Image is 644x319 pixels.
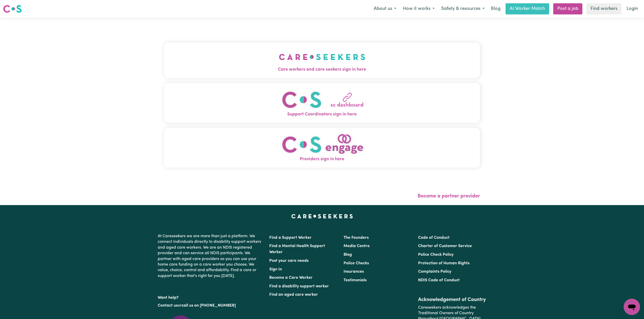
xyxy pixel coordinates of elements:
a: Sign In [269,267,282,271]
a: Code of Conduct [418,236,450,240]
span: Care workers and care seekers sign in here [164,66,480,73]
a: AI Worker Match [506,3,549,14]
button: Safety & resources [438,4,488,14]
h2: Acknowledgement of Country [418,297,486,303]
a: Insurances [344,270,364,274]
button: About us [370,4,400,14]
a: Find workers [586,3,621,14]
a: Find a Support Worker [269,236,312,240]
a: Police Check Policy [418,253,454,257]
p: Want help? [158,293,263,301]
a: Contact us [158,304,178,308]
a: Find an aged care worker [269,293,318,297]
a: Post a job [553,3,582,14]
span: Support Coordinators sign in here [164,111,480,118]
a: Complaints Policy [418,270,451,274]
a: Charter of Customer Service [418,244,472,248]
span: Providers sign in here [164,156,480,163]
a: Blog [344,253,352,257]
a: Blog [488,3,504,14]
button: How it works [400,4,438,14]
a: call us on [PHONE_NUMBER] [182,304,236,308]
a: Testimonials [344,278,367,282]
a: NDIS Code of Conduct [418,278,460,282]
button: Care workers and care seekers sign in here [164,43,480,78]
button: Providers sign in here [164,128,480,168]
a: The Founders [344,236,369,240]
a: Media Centre [344,244,370,248]
a: Careseekers home page [291,214,353,218]
a: Post your care needs [269,259,309,263]
a: Login [623,3,641,14]
a: Protection of Human Rights [418,261,470,265]
img: Careseekers logo [3,4,22,13]
a: Police Checks [344,261,369,265]
iframe: Button to launch messaging window [624,299,640,315]
a: Become a Care Worker [269,276,313,280]
a: Become a partner provider [418,194,480,199]
a: Find a disability support worker [269,284,329,288]
button: Support Coordinators sign in here [164,83,480,123]
p: At Careseekers we are more than just a platform. We connect individuals directly to disability su... [158,231,263,281]
a: Find a Mental Health Support Worker [269,244,325,254]
p: or [158,301,263,310]
a: Careseekers logo [3,3,22,15]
